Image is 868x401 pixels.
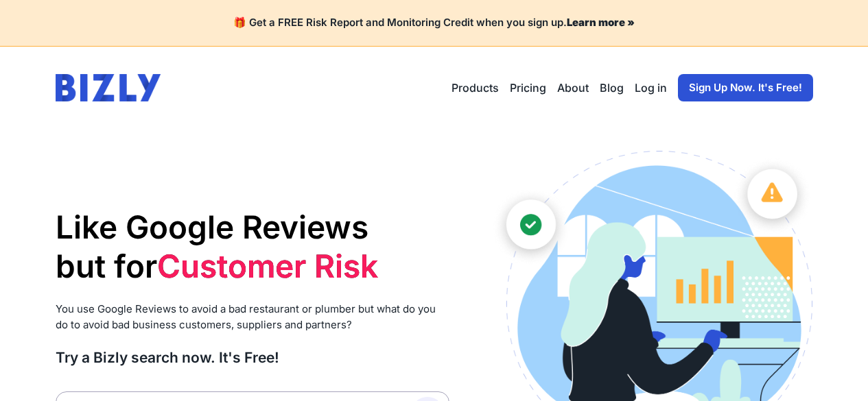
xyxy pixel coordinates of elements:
[678,74,813,101] a: Sign Up Now. It's Free!
[510,80,546,96] a: Pricing
[16,16,852,29] h4: 🎁 Get a FREE Risk Report and Monitoring Credit when you sign up.
[56,302,450,332] p: You use Google Reviews to avoid a bad restaurant or plumber but what do you do to avoid bad busin...
[56,348,450,367] h3: Try a Bizly search now. It's Free!
[157,287,378,326] li: Supplier Risk
[600,80,624,96] a: Blog
[451,80,499,96] button: Products
[635,80,667,96] a: Log in
[157,247,378,287] li: Customer Risk
[56,208,450,287] h1: Like Google Reviews but for
[557,80,589,96] a: About
[567,16,635,29] a: Learn more »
